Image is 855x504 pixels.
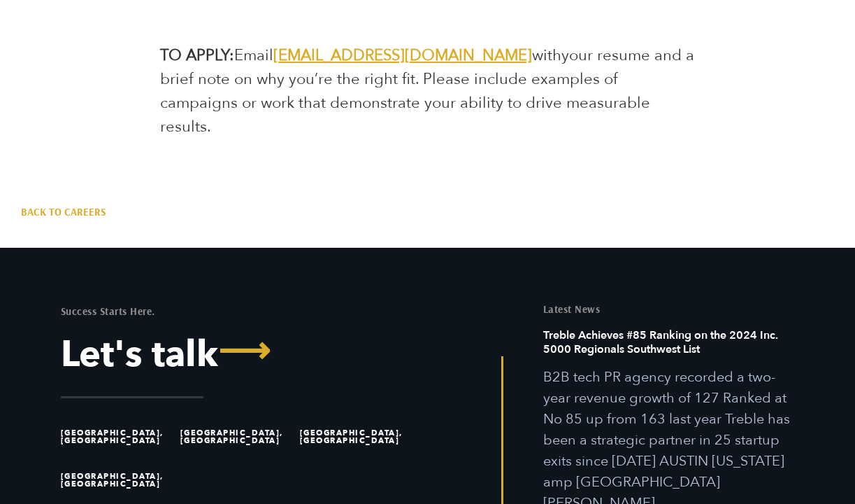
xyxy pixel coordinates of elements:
a: [EMAIL_ADDRESS][DOMAIN_NAME] [273,45,532,66]
span: Email with [234,45,561,66]
mark: Success Starts Here. [61,304,155,318]
li: [GEOGRAPHIC_DATA], [GEOGRAPHIC_DATA] [180,415,294,458]
li: [GEOGRAPHIC_DATA], [GEOGRAPHIC_DATA] [61,415,174,458]
li: [GEOGRAPHIC_DATA], [GEOGRAPHIC_DATA] [61,458,174,502]
a: Back to Careers [21,205,106,219]
span: ⟶ [218,333,271,370]
b: TO APPLY: [160,45,234,66]
h6: Treble Achieves #85 Ranking on the 2024 Inc. 5000 Regionals Southwest List [543,328,795,367]
h5: Latest News [543,304,795,314]
a: Let's Talk [61,337,417,373]
li: [GEOGRAPHIC_DATA], [GEOGRAPHIC_DATA] [300,415,413,458]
